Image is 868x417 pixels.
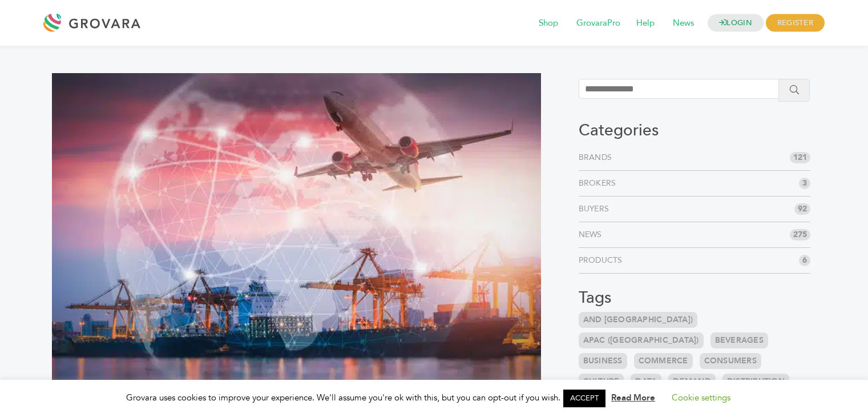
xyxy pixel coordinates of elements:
a: Beverages [710,332,768,348]
a: Data [631,374,661,390]
a: Buyers [579,203,614,215]
a: APAC ([GEOGRAPHIC_DATA]) [579,332,704,348]
span: REGISTER [766,14,825,32]
a: Brokers [579,178,621,189]
a: ACCEPT [563,390,605,407]
span: Grovara uses cookies to improve your experience. We'll assume you're ok with this, but you can op... [126,392,742,403]
a: GrovaraPro [568,17,628,30]
a: Read More [611,392,655,403]
a: Help [628,17,663,30]
a: News [665,17,702,30]
a: Commerce [634,353,693,369]
a: News [579,229,607,240]
span: 121 [790,152,810,163]
a: Distribution [722,374,789,390]
span: 275 [790,229,810,240]
span: GrovaraPro [568,13,628,34]
h3: Categories [579,121,810,141]
span: Help [628,13,663,34]
a: LOGIN [708,14,764,32]
a: Brands [579,152,617,163]
span: News [665,13,702,34]
span: 6 [799,255,810,266]
a: Demand [668,374,716,390]
a: Business [579,353,627,369]
a: and [GEOGRAPHIC_DATA]) [579,312,698,328]
span: 92 [794,203,810,215]
a: Cookie settings [672,392,730,403]
span: Shop [531,13,566,34]
a: Culture [579,374,624,390]
a: Consumers [700,353,761,369]
span: 3 [799,178,810,189]
h3: Tags [579,288,810,308]
a: Products [579,255,627,266]
a: Shop [531,17,566,30]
